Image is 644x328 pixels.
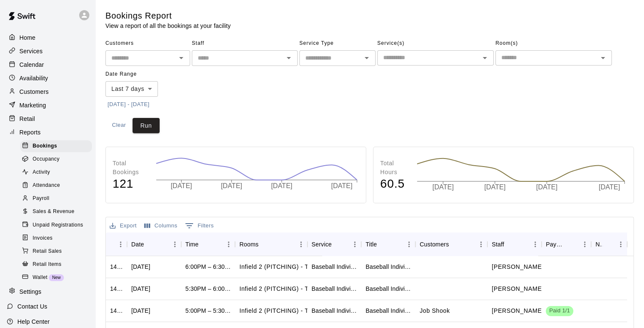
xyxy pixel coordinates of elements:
div: Payment [546,232,567,256]
div: Payroll [20,193,92,205]
button: Open [479,52,491,64]
div: Payment [542,232,591,256]
div: Time [181,232,235,256]
p: Mathew Ulrich [492,262,543,271]
div: Date [127,232,181,256]
div: Staff [492,232,504,256]
p: Infield 2 (PITCHING) - TBK [239,306,317,315]
p: Infield 2 (PITCHING) - TBK [239,262,317,271]
tspan: [DATE] [221,182,242,189]
span: Activity [33,168,50,177]
span: Paid 1/1 [546,307,573,315]
div: Invoices [20,232,92,244]
span: Customers [105,37,190,50]
div: 5:30PM – 6:00PM [185,284,231,293]
button: Sort [332,238,343,250]
p: Help Center [17,317,50,326]
span: Invoices [33,234,53,243]
tspan: [DATE] [432,183,453,191]
a: Bookings [20,139,95,153]
p: Availability [19,74,48,82]
a: Retail Sales [20,245,95,258]
tspan: [DATE] [599,183,620,191]
div: Occupancy [20,153,92,165]
button: [DATE] - [DATE] [105,98,152,111]
a: Services [7,45,88,57]
p: Reports [19,128,41,137]
p: Services [19,47,43,55]
span: Attendance [33,181,60,190]
span: Sales & Revenue [33,208,75,216]
tspan: [DATE] [536,183,557,191]
button: Menu [403,238,415,251]
div: Sales & Revenue [20,206,92,218]
a: Availability [7,72,88,85]
tspan: [DATE] [271,182,292,189]
div: Tue, Sep 16, 2025 [131,284,150,293]
button: Menu [169,238,181,251]
p: Settings [19,287,41,296]
p: Marketing [19,101,46,109]
button: Sort [377,238,389,250]
div: Service [312,232,332,256]
button: Run [133,118,160,134]
p: Infield 2 (PITCHING) - TBK [239,284,317,293]
div: Attendance [20,180,92,191]
p: Customers [19,87,49,96]
div: 6:00PM – 6:30PM [185,262,231,271]
a: Unpaid Registrations [20,219,95,232]
button: Open [283,52,295,64]
div: ID [106,232,127,256]
a: WalletNew [20,271,95,284]
p: Mathew Ulrich [492,284,543,293]
div: WalletNew [20,272,92,284]
div: Time [185,232,199,256]
span: Room(s) [495,37,612,50]
div: Staff [487,232,542,256]
div: Retail Sales [20,246,92,257]
p: Contact Us [17,302,47,311]
a: Customers [7,85,88,98]
span: Bookings [33,142,57,150]
button: Menu [578,238,591,251]
a: Reports [7,126,88,139]
p: Retail [19,115,35,123]
button: Open [175,52,187,64]
span: New [49,275,64,280]
div: Rooms [239,232,258,256]
div: Tue, Sep 16, 2025 [131,306,150,315]
div: Last 7 days [105,81,158,97]
div: Baseball Individual PITCHING - 30 minutes [365,306,411,315]
span: Staff [192,37,298,50]
a: Marketing [7,99,88,112]
p: Mathew Ulrich [492,306,543,315]
a: Occupancy [20,153,95,166]
a: Calendar [7,58,88,71]
div: Title [361,232,415,256]
div: Baseball Individual PITCHING - 30 minutes [312,262,357,271]
span: Unpaid Registrations [33,221,83,230]
div: Unpaid Registrations [20,219,92,231]
div: Notes [595,232,603,256]
button: Sort [504,238,516,250]
a: Activity [20,166,95,179]
div: Retail [7,112,88,125]
div: Date [131,232,144,256]
button: Menu [529,238,542,251]
button: Sort [567,238,578,250]
div: Baseball Individual PITCHING - 30 minutes [365,262,411,271]
a: Invoices [20,232,95,245]
button: Select columns [142,219,180,232]
button: Menu [614,238,627,251]
p: Total Hours [380,159,408,177]
div: 1431341 [110,284,123,293]
button: Open [361,52,373,64]
button: Clear [105,118,133,134]
button: Export [108,219,139,232]
div: Retail Items [20,259,92,271]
